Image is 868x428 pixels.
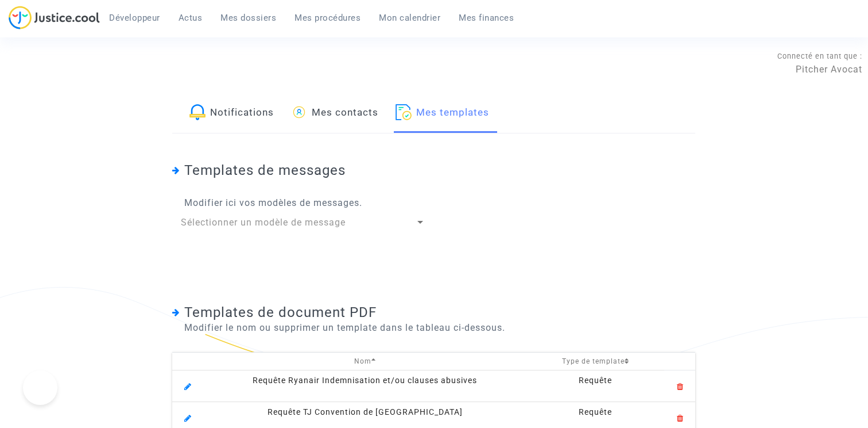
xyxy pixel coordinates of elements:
[9,6,100,29] img: jc-logo.svg
[291,104,307,120] img: icon-user.svg
[184,162,346,178] span: Templates de messages
[379,13,440,23] span: Mon calendrier
[449,9,523,26] a: Mes finances
[169,9,212,26] a: Actus
[285,9,370,26] a: Mes procédures
[526,352,665,370] th: Type de template
[109,13,160,23] span: Développeur
[253,376,477,385] span: Requête Ryanair Indemnisation et/ou clauses abusives
[189,94,274,133] a: Notifications
[294,13,361,23] span: Mes procédures
[184,304,377,320] span: Templates de document PDF
[172,196,362,210] span: Modifier ici vos modèles de messages.
[172,321,505,335] span: Modifier le nom ou supprimer un template dans le tableau ci-dessous.
[396,104,412,120] img: icon-file.svg
[291,94,378,133] a: Mes contacts
[777,52,862,60] span: Connecté en tant que :
[530,406,661,418] div: Requête
[459,13,514,23] span: Mes finances
[220,13,276,23] span: Mes dossiers
[530,375,661,387] div: Requête
[396,94,489,133] a: Mes templates
[23,370,57,405] iframe: Help Scout Beacon - Open
[179,13,203,23] span: Actus
[100,9,169,26] a: Développeur
[268,407,463,416] span: Requête TJ Convention de [GEOGRAPHIC_DATA]
[203,352,526,370] th: Nom
[181,217,346,228] span: Sélectionner un modèle de message
[211,9,285,26] a: Mes dossiers
[370,9,449,26] a: Mon calendrier
[189,104,206,120] img: icon-bell-color.svg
